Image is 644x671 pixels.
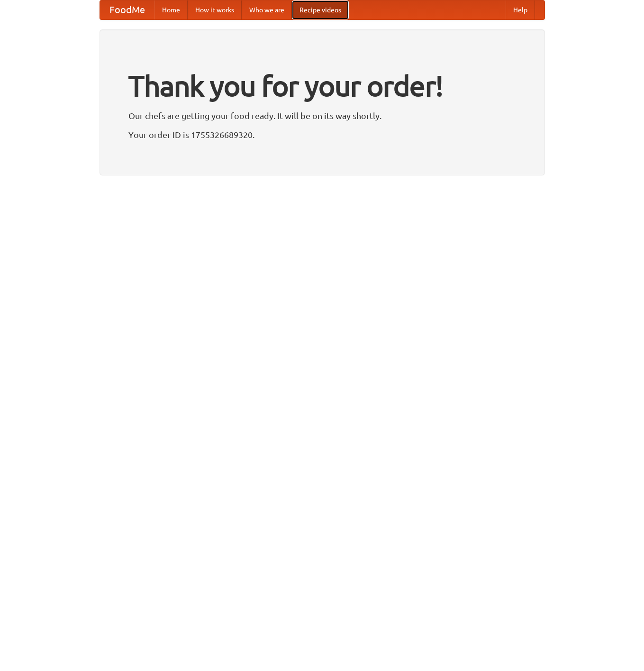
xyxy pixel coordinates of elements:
[292,0,349,19] a: Recipe videos
[154,0,188,19] a: Home
[100,0,154,19] a: FoodMe
[188,0,242,19] a: How it works
[128,63,516,109] h1: Thank you for your order!
[242,0,292,19] a: Who we are
[128,128,516,142] p: Your order ID is 1755326689320.
[506,0,535,19] a: Help
[128,109,516,123] p: Our chefs are getting your food ready. It will be on its way shortly.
